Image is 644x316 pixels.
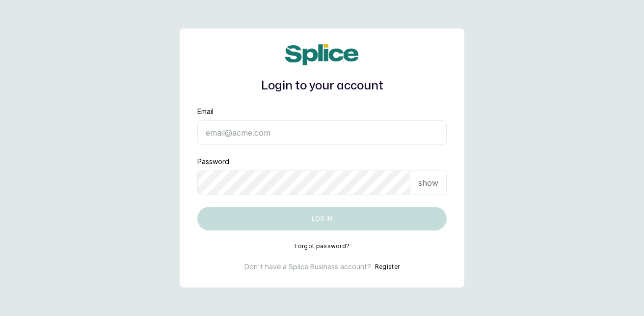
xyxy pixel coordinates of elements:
[197,157,229,167] label: Password
[375,262,400,272] button: Register
[197,77,447,95] h1: Login to your account
[197,120,447,145] input: email@acme.com
[197,207,447,230] button: Log in
[418,177,438,189] p: show
[244,262,371,272] p: Don't have a Splice Business account?
[197,107,214,116] label: Email
[295,242,350,250] button: Forgot password?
